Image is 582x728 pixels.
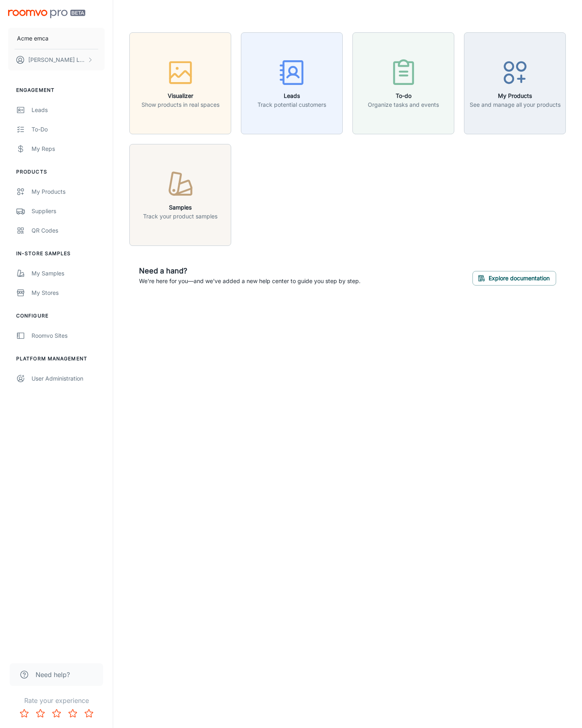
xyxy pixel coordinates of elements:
[32,226,105,235] div: QR Codes
[352,78,454,87] a: To-doOrganize tasks and events
[32,144,105,153] div: My Reps
[470,91,561,100] h6: My Products
[32,106,105,114] div: Leads
[143,212,217,221] p: Track your product samples
[32,269,105,278] div: My Samples
[8,28,105,49] button: Acme emca
[28,55,85,64] p: [PERSON_NAME] Leaptools
[17,34,48,43] p: Acme emca
[32,288,105,297] div: My Stores
[129,144,231,246] button: SamplesTrack your product samples
[143,203,217,212] h6: Samples
[139,277,361,286] p: We're here for you—and we've added a new help center to guide you step by step.
[472,271,556,286] button: Explore documentation
[32,125,105,134] div: To-do
[472,273,556,281] a: Explore documentation
[464,32,566,134] button: My ProductsSee and manage all your products
[470,100,561,109] p: See and manage all your products
[139,265,361,277] h6: Need a hand?
[32,187,105,196] div: My Products
[257,91,326,100] h6: Leads
[368,100,439,109] p: Organize tasks and events
[129,32,231,134] button: VisualizerShow products in real spaces
[32,207,105,216] div: Suppliers
[368,91,439,100] h6: To-do
[8,49,105,70] button: [PERSON_NAME] Leaptools
[141,91,219,100] h6: Visualizer
[141,100,219,109] p: Show products in real spaces
[257,100,326,109] p: Track potential customers
[352,32,454,134] button: To-doOrganize tasks and events
[129,190,231,198] a: SamplesTrack your product samples
[241,78,343,87] a: LeadsTrack potential customers
[241,32,343,134] button: LeadsTrack potential customers
[8,10,85,18] img: Roomvo PRO Beta
[464,78,566,87] a: My ProductsSee and manage all your products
